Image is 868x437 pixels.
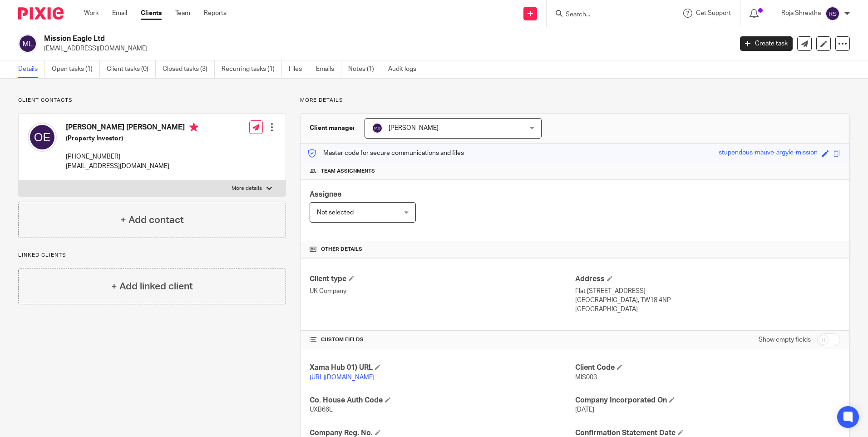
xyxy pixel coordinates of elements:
[575,374,597,381] span: MIS003
[163,60,215,78] a: Closed tasks (3)
[310,124,355,133] h3: Client manager
[310,363,575,372] h4: Xama Hub 01) URL
[719,148,818,159] div: stupendous-mauve-argyle-mission
[52,60,100,78] a: Open tasks (1)
[175,9,190,18] a: Team
[66,134,198,143] h5: (Property Investor)
[310,287,575,296] p: UK Company
[348,60,381,78] a: Notes (1)
[310,396,575,405] h4: Co. House Auth Code
[317,209,354,216] span: Not selected
[18,60,45,78] a: Details
[84,9,99,18] a: Work
[44,44,726,53] p: [EMAIL_ADDRESS][DOMAIN_NAME]
[66,162,198,171] p: [EMAIL_ADDRESS][DOMAIN_NAME]
[565,11,646,19] input: Search
[321,168,375,175] span: Team assignments
[18,252,286,259] p: Linked clients
[310,374,375,381] a: [URL][DOMAIN_NAME]
[759,335,811,344] label: Show empty fields
[189,123,198,132] i: Primary
[372,123,383,134] img: svg%3E
[107,60,156,78] a: Client tasks (0)
[575,296,840,305] p: [GEOGRAPHIC_DATA], TW18 4NP
[112,9,127,18] a: Email
[300,97,850,104] p: More details
[825,6,840,21] img: svg%3E
[111,279,193,293] h4: + Add linked client
[575,274,840,284] h4: Address
[389,125,439,131] span: [PERSON_NAME]
[28,123,57,152] img: svg%3E
[575,305,840,314] p: [GEOGRAPHIC_DATA]
[310,407,333,413] span: UXB66L
[575,287,840,296] p: Flat [STREET_ADDRESS]
[120,213,184,227] h4: + Add contact
[575,363,840,372] h4: Client Code
[575,407,594,413] span: [DATE]
[18,7,64,20] img: Pixie
[388,60,423,78] a: Audit logs
[310,191,341,198] span: Assignee
[18,34,37,53] img: svg%3E
[310,274,575,284] h4: Client type
[316,60,341,78] a: Emails
[204,9,227,18] a: Reports
[696,10,731,16] span: Get Support
[222,60,282,78] a: Recurring tasks (1)
[310,336,575,343] h4: CUSTOM FIELDS
[781,9,821,18] p: Roja Shrestha
[66,152,198,161] p: [PHONE_NUMBER]
[232,185,262,192] p: More details
[141,9,162,18] a: Clients
[66,123,198,134] h4: [PERSON_NAME] [PERSON_NAME]
[575,396,840,405] h4: Company Incorporated On
[307,149,464,158] p: Master code for secure communications and files
[18,97,286,104] p: Client contacts
[44,34,590,44] h2: Mission Eagle Ltd
[321,246,362,253] span: Other details
[289,60,309,78] a: Files
[740,36,793,51] a: Create task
